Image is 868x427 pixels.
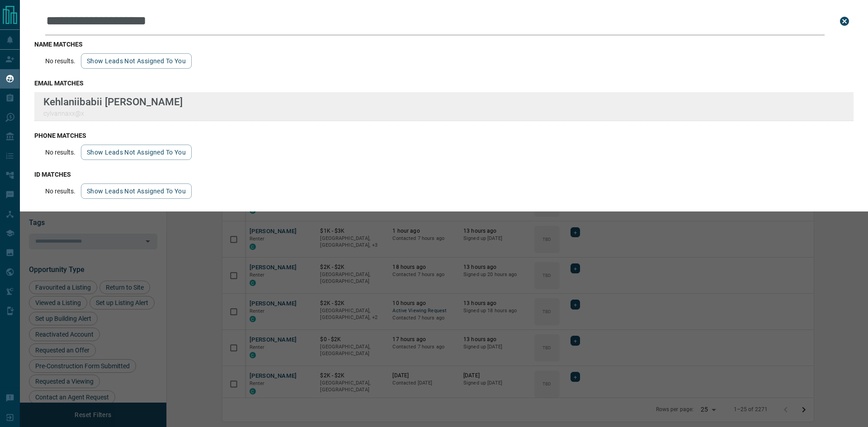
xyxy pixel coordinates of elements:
[34,171,854,178] h3: id matches
[43,110,183,117] p: cylvannaxx@x
[43,96,183,108] p: Kehlaniibabii [PERSON_NAME]
[34,80,854,87] h3: email matches
[81,145,192,160] button: show leads not assigned to you
[81,183,192,199] button: show leads not assigned to you
[34,41,854,48] h3: name matches
[835,12,854,30] button: close search bar
[45,149,75,156] p: No results.
[81,53,192,69] button: show leads not assigned to you
[45,188,75,195] p: No results.
[45,57,75,65] p: No results.
[34,132,854,139] h3: phone matches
